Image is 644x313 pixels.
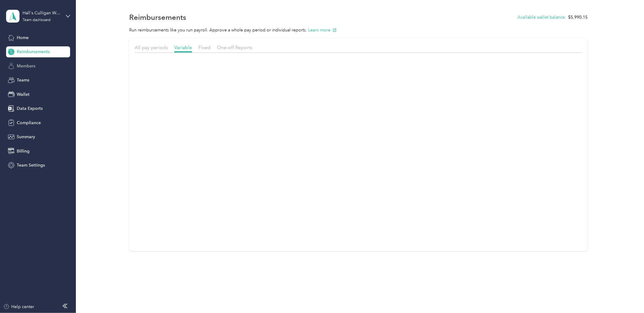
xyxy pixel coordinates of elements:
[129,27,588,33] p: Run reimbursements like you run payroll. Approve a whole pay period or individual reports.
[17,34,29,41] span: Home
[198,45,211,50] span: Fixed
[518,14,565,20] button: Available wallet balance
[17,77,29,83] span: Teams
[17,105,43,112] span: Data Exports
[610,279,644,313] iframe: Everlance-gr Chat Button Frame
[308,27,337,33] button: Learn more
[23,18,51,22] div: Team dashboard
[17,63,35,69] span: Members
[3,304,34,310] button: Help center
[17,120,41,126] span: Compliance
[17,91,30,98] span: Wallet
[135,45,168,50] span: All pay periods
[129,14,186,20] h1: Reimbursements
[17,162,45,168] span: Team Settings
[17,134,35,140] span: Summary
[174,45,192,50] span: Variable
[23,10,61,16] div: Hall's Culligan Water
[568,14,588,20] span: $5,990.15
[217,45,252,50] span: One-off Reports
[17,148,30,154] span: Billing
[565,14,566,20] span: :
[17,49,50,55] span: Reimbursements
